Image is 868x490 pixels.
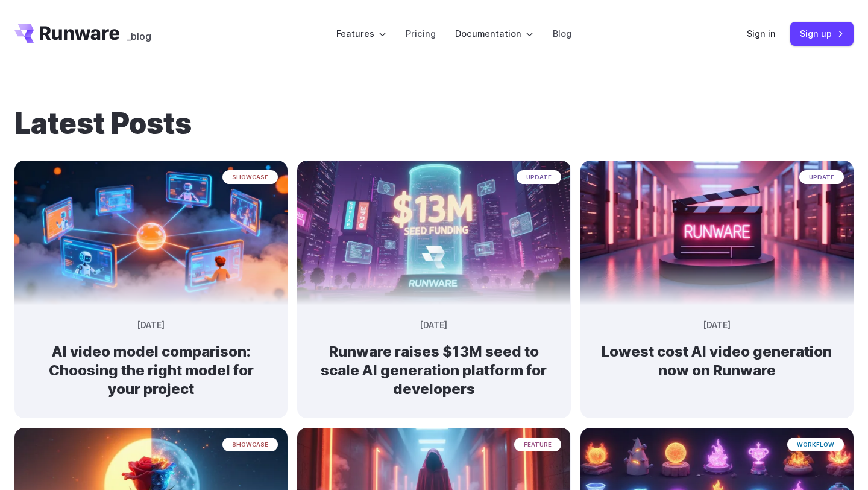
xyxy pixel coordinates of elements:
[703,319,731,332] time: [DATE]
[14,161,288,305] img: Futuristic network of glowing screens showing robots and a person connected to a central digital ...
[297,296,570,418] a: Futuristic city scene with neon lights showing Runware announcement of $13M seed funding in large...
[137,319,165,332] time: [DATE]
[14,106,854,141] h1: Latest Posts
[600,342,834,380] h2: Lowest cost AI video generation now on Runware
[790,22,854,45] a: Sign up
[34,342,268,399] h2: AI video model comparison: Choosing the right model for your project
[127,24,151,43] a: _blog
[553,27,571,40] a: Blog
[580,296,854,399] a: Neon-lit movie clapperboard with the word 'RUNWARE' in a futuristic server room update [DATE] Low...
[14,24,119,43] a: Go to /
[14,296,288,418] a: Futuristic network of glowing screens showing robots and a person connected to a central digital ...
[336,27,386,40] label: Features
[517,170,561,184] span: update
[514,437,561,451] span: feature
[799,170,844,184] span: update
[297,161,570,305] img: Futuristic city scene with neon lights showing Runware announcement of $13M seed funding in large...
[455,27,533,40] label: Documentation
[787,437,844,451] span: workflow
[580,161,854,305] img: Neon-lit movie clapperboard with the word 'RUNWARE' in a futuristic server room
[222,170,278,184] span: showcase
[406,27,436,40] a: Pricing
[420,319,447,332] time: [DATE]
[222,437,278,451] span: showcase
[127,31,151,41] span: _blog
[316,342,551,399] h2: Runware raises $13M seed to scale AI generation platform for developers
[747,27,776,40] a: Sign in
